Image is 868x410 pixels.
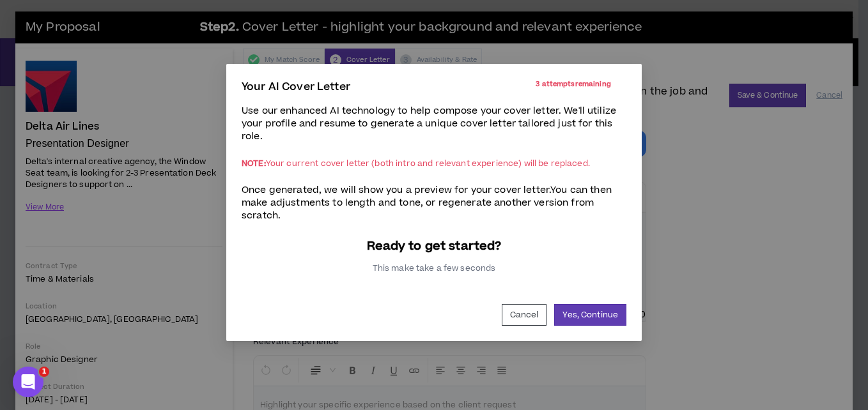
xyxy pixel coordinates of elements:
p: 3 attempts remaining [536,79,611,89]
iframe: Intercom live chat [13,367,43,397]
span: NOTE: [242,158,266,169]
button: Cancel [502,304,547,326]
span: 1 [39,367,49,377]
p: Use our enhanced AI technology to help compose your cover letter. We'll utilize your profile and ... [242,105,626,143]
p: Your current cover letter (both intro and relevant experience) will be replaced. [242,158,590,169]
p: This make take a few seconds [242,263,626,273]
p: Once generated, we will show you a preview for your cover letter. You can then make adjustments t... [242,184,626,222]
button: Yes, Continue [554,304,626,326]
p: Your AI Cover Letter [242,79,350,95]
p: Ready to get started? [242,238,626,255]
